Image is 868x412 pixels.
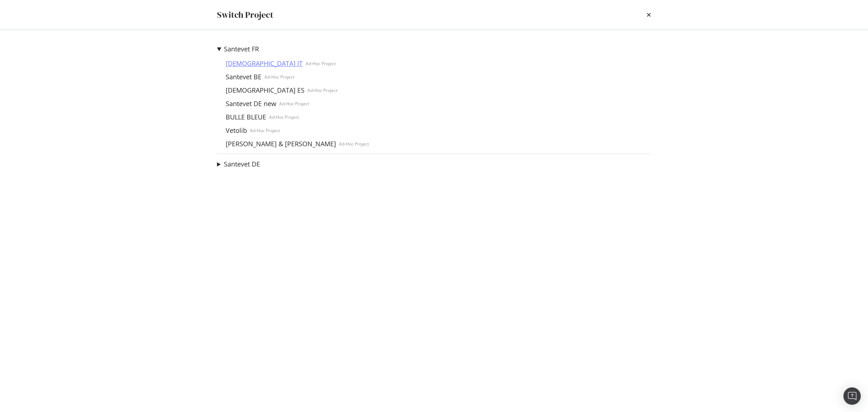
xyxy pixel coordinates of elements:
div: times [647,9,651,21]
a: [PERSON_NAME] & [PERSON_NAME] [223,140,339,148]
div: Ad-Hoc Project [250,127,280,134]
div: Ad-Hoc Project [279,101,309,107]
a: BULLE BLEUE [223,113,269,121]
div: Ad-Hoc Project [307,87,337,93]
a: Santevet DE [224,160,260,168]
summary: Santevet DE [217,160,260,169]
a: Santevet BE [223,73,264,81]
div: Open Intercom Messenger [843,387,861,405]
a: Santevet FR [224,45,259,53]
summary: Santevet FR [217,45,369,54]
a: [DEMOGRAPHIC_DATA] ES [223,87,307,94]
div: Ad-Hoc Project [339,141,369,147]
a: [DEMOGRAPHIC_DATA] IT [223,60,306,67]
div: Ad-Hoc Project [264,74,294,80]
a: Vetolib [223,127,250,134]
div: Ad-Hoc Project [269,114,299,120]
div: Switch Project [217,9,273,21]
a: Santevet DE new [223,100,279,108]
div: Ad-Hoc Project [306,60,336,67]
